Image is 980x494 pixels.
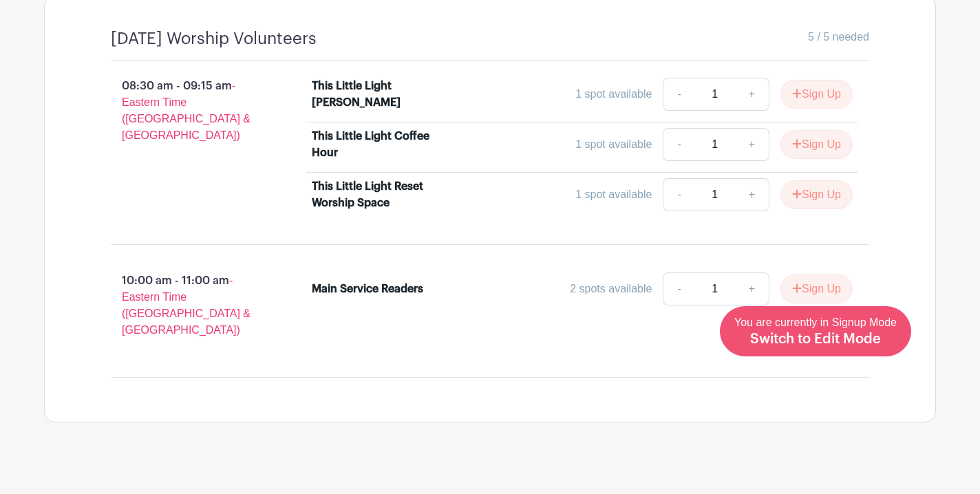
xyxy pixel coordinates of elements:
[89,267,290,344] p: 10:00 am - 11:00 am
[780,180,853,209] button: Sign Up
[734,316,897,345] span: You are currently in Signup Mode
[122,275,251,336] span: - Eastern Time ([GEOGRAPHIC_DATA] & [GEOGRAPHIC_DATA])
[780,80,853,109] button: Sign Up
[663,272,694,305] a: -
[570,281,652,297] div: 2 spots available
[89,72,290,149] p: 08:30 am - 09:15 am
[575,136,652,153] div: 1 spot available
[780,275,853,303] button: Sign Up
[312,281,423,297] div: Main Service Readers
[720,306,911,356] a: You are currently in Signup Mode Switch to Edit Mode
[663,128,694,161] a: -
[735,128,769,161] a: +
[312,78,431,111] div: This Little Light [PERSON_NAME]
[575,86,652,103] div: 1 spot available
[111,29,317,49] h4: [DATE] Worship Volunteers
[663,178,694,211] a: -
[735,272,769,305] a: +
[312,178,431,211] div: This Little Light Reset Worship Space
[780,130,853,159] button: Sign Up
[735,78,769,111] a: +
[735,178,769,211] a: +
[808,29,869,45] span: 5 / 5 needed
[663,78,694,111] a: -
[575,186,652,203] div: 1 spot available
[122,80,251,141] span: - Eastern Time ([GEOGRAPHIC_DATA] & [GEOGRAPHIC_DATA])
[312,128,431,161] div: This Little Light Coffee Hour
[750,332,881,346] span: Switch to Edit Mode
